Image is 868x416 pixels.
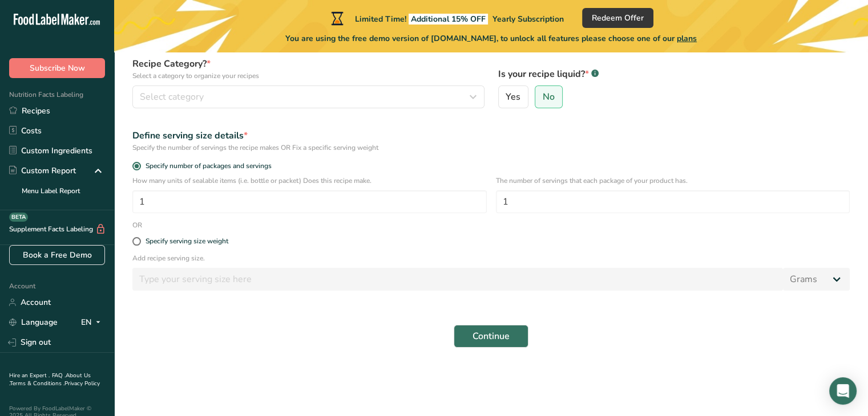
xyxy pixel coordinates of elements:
[146,237,228,246] div: Specify serving size weight
[677,33,697,44] span: plans
[132,71,485,81] p: Select a category to organize your recipes
[9,165,76,177] div: Custom Report
[454,325,528,348] button: Continue
[64,380,100,388] a: Privacy Policy
[132,85,485,108] button: Select category
[132,142,850,153] div: Specify the number of servings the recipe makes OR Fix a specific serving weight
[141,162,272,170] span: Specify number of packages and servings
[506,91,520,103] span: Yes
[126,220,149,230] div: OR
[30,62,85,74] span: Subscribe Now
[9,312,58,332] a: Language
[9,213,28,222] div: BETA
[473,329,510,343] span: Continue
[285,32,697,44] span: You are using the free demo version of [DOMAIN_NAME], to unlock all features please choose one of...
[52,372,66,380] a: FAQ .
[140,90,204,104] span: Select category
[9,58,105,78] button: Subscribe Now
[592,12,644,24] span: Redeem Offer
[582,8,653,28] button: Redeem Offer
[10,380,64,388] a: Terms & Conditions .
[9,372,50,380] a: Hire an Expert .
[132,129,850,142] div: Define serving size details
[132,268,783,291] input: Type your serving size here
[132,253,850,263] p: Add recipe serving size.
[81,316,105,329] div: EN
[498,67,850,81] label: Is your recipe liquid?
[829,377,857,405] div: Open Intercom Messenger
[132,57,485,81] label: Recipe Category?
[543,91,555,103] span: No
[329,11,564,25] div: Limited Time!
[9,245,105,265] a: Book a Free Demo
[496,176,850,186] p: The number of servings that each package of your product has.
[409,14,488,25] span: Additional 15% OFF
[9,372,91,388] a: About Us .
[492,14,564,25] span: Yearly Subscription
[132,176,487,186] p: How many units of sealable items (i.e. bottle or packet) Does this recipe make.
